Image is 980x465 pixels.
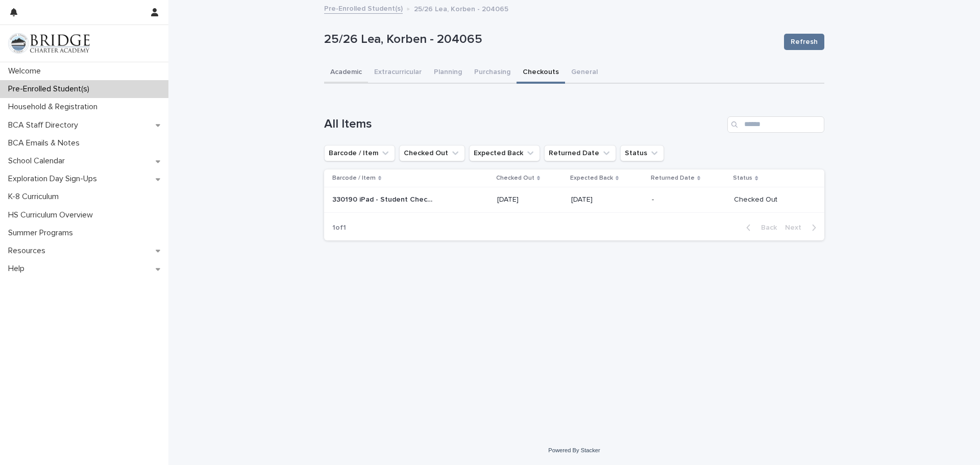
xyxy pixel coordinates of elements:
p: BCA Staff Directory [4,120,86,130]
button: Next [781,223,824,232]
img: V1C1m3IdTEidaUdm9Hs0 [8,33,90,54]
p: [DATE] [571,195,644,204]
p: Household & Registration [4,102,106,112]
input: Search [727,116,824,133]
span: Next [785,224,807,231]
p: BCA Emails & Notes [4,138,88,148]
p: 1 of 1 [324,215,354,240]
span: Refresh [791,37,818,47]
button: Status [620,145,664,161]
button: Barcode / Item [324,145,395,161]
p: Welcome [4,66,49,76]
p: Summer Programs [4,228,81,238]
p: Resources [4,246,54,256]
button: Refresh [784,34,824,50]
p: Help [4,264,33,274]
tr: 330190 iPad - Student Checkout330190 iPad - Student Checkout [DATE][DATE]-Checked Out [324,187,824,213]
p: Returned Date [651,173,695,184]
p: - [652,195,726,204]
button: Returned Date [544,145,616,161]
p: Barcode / Item [332,173,376,184]
p: School Calendar [4,156,73,166]
button: Checkouts [517,62,565,84]
button: Checked Out [399,145,465,161]
p: Checked Out [734,195,808,204]
button: Extracurricular [368,62,428,84]
p: Status [733,173,752,184]
p: 330190 iPad - Student Checkout [332,193,436,204]
p: Checked Out [496,173,534,184]
p: K-8 Curriculum [4,192,67,202]
p: HS Curriculum Overview [4,210,101,220]
a: Pre-Enrolled Student(s) [324,2,403,14]
p: 25/26 Lea, Korben - 204065 [414,3,508,14]
p: Exploration Day Sign-Ups [4,174,105,184]
button: Purchasing [468,62,517,84]
button: Academic [324,62,368,84]
p: Pre-Enrolled Student(s) [4,84,97,94]
button: Expected Back [469,145,540,161]
h1: All Items [324,117,723,132]
a: Powered By Stacker [548,447,600,453]
p: Expected Back [570,173,613,184]
span: Back [755,224,777,231]
button: Back [738,223,781,232]
p: [DATE] [497,195,563,204]
p: 25/26 Lea, Korben - 204065 [324,32,776,47]
button: General [565,62,604,84]
button: Planning [428,62,468,84]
